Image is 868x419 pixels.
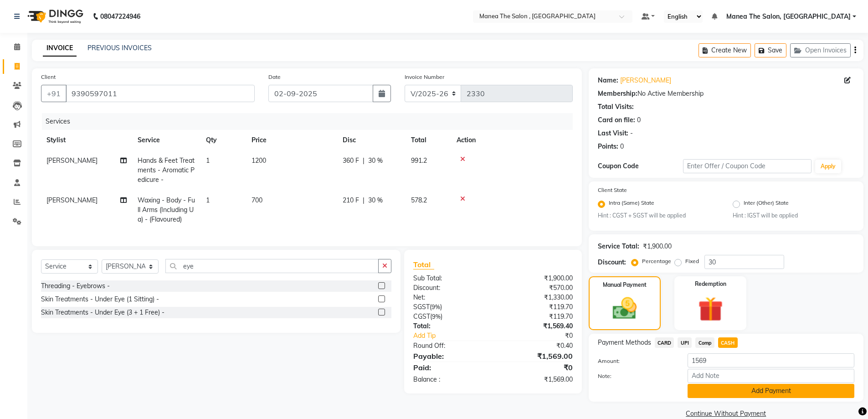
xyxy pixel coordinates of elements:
[815,160,841,173] button: Apply
[406,331,507,341] a: Add Tip
[598,89,854,98] div: No Active Membership
[493,341,580,351] div: ₹0.40
[493,362,580,373] div: ₹0
[591,372,681,380] label: Note:
[405,73,444,81] label: Invoice Number
[493,302,580,312] div: ₹119.70
[406,341,493,351] div: Round Off:
[683,159,812,173] input: Enter Offer / Coupon Code
[605,295,644,322] img: _cash.svg
[363,196,365,205] span: |
[252,156,266,165] span: 1200
[406,351,493,362] div: Payable:
[493,351,580,362] div: ₹1,569.00
[138,196,195,223] span: Waxing - Body - Full Arms (Including Ua) - (Flavoured)
[406,362,493,373] div: Paid:
[200,130,246,150] th: Qty
[598,115,635,125] div: Card on file:
[493,283,580,293] div: ₹570.00
[685,257,699,265] label: Fixed
[678,337,692,348] span: UPI
[726,12,851,21] span: Manea The Salon, [GEOGRAPHIC_DATA]
[406,293,493,302] div: Net:
[598,76,618,85] div: Name:
[695,280,726,288] label: Redemption
[100,4,140,29] b: 08047224946
[688,353,854,367] input: Amount
[46,196,98,204] span: [PERSON_NAME]
[46,156,98,165] span: [PERSON_NAME]
[620,142,624,151] div: 0
[411,196,427,204] span: 578.2
[41,130,132,150] th: Stylist
[413,260,434,269] span: Total
[598,102,634,112] div: Total Visits:
[66,85,255,102] input: Search by Name/Mobile/Email/Code
[406,302,493,312] div: ( )
[598,129,628,138] div: Last Visit:
[431,303,440,310] span: 9%
[493,321,580,331] div: ₹1,569.40
[41,73,56,81] label: Client
[591,409,862,419] a: Continue Without Payment
[406,130,451,150] th: Total
[413,303,430,311] span: SGST
[493,293,580,302] div: ₹1,330.00
[598,338,651,347] span: Payment Methods
[432,313,441,320] span: 9%
[406,312,493,321] div: ( )
[733,212,854,220] small: Hint : IGST will be applied
[268,73,281,81] label: Date
[132,130,200,150] th: Service
[744,199,789,210] label: Inter (Other) State
[43,40,77,57] a: INVOICE
[688,369,854,383] input: Add Note
[755,43,786,57] button: Save
[406,321,493,331] div: Total:
[493,274,580,283] div: ₹1,900.00
[363,156,365,166] span: |
[406,375,493,384] div: Balance :
[603,281,647,289] label: Manual Payment
[690,294,731,325] img: _gift.svg
[630,129,633,138] div: -
[598,161,683,171] div: Coupon Code
[493,312,580,321] div: ₹119.70
[41,308,164,317] div: Skin Treatments - Under Eye (3 + 1 Free) -
[598,242,639,251] div: Service Total:
[642,257,671,265] label: Percentage
[413,312,430,321] span: CGST
[620,76,671,85] a: [PERSON_NAME]
[368,196,383,205] span: 30 %
[23,4,86,29] img: logo
[252,196,262,204] span: 700
[598,142,618,151] div: Points:
[246,130,337,150] th: Price
[598,89,637,98] div: Membership:
[591,357,681,365] label: Amount:
[718,337,738,348] span: CASH
[41,281,110,291] div: Threading - Eyebrows -
[598,258,626,267] div: Discount:
[337,130,406,150] th: Disc
[411,156,427,165] span: 991.2
[42,113,580,130] div: Services
[609,199,654,210] label: Intra (Same) State
[343,156,359,166] span: 360 F
[688,384,854,398] button: Add Payment
[41,295,159,304] div: Skin Treatments - Under Eye (1 Sitting) -
[598,186,627,194] label: Client State
[699,43,751,57] button: Create New
[406,274,493,283] div: Sub Total:
[695,337,714,348] span: Comp
[206,196,210,204] span: 1
[508,331,580,341] div: ₹0
[368,156,383,166] span: 30 %
[643,242,672,251] div: ₹1,900.00
[343,196,359,205] span: 210 F
[406,283,493,293] div: Discount:
[790,43,851,57] button: Open Invoices
[493,375,580,384] div: ₹1,569.00
[165,259,379,273] input: Search or Scan
[637,115,641,125] div: 0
